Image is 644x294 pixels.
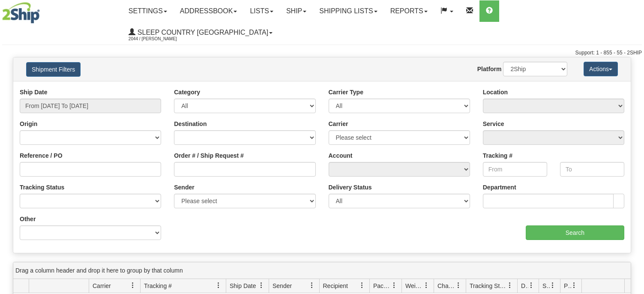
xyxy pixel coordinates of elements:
label: Tracking Status [20,183,64,192]
label: Delivery Status [329,183,372,192]
span: Carrier [93,282,111,290]
a: Ship Date filter column settings [254,278,269,293]
label: Reference / PO [20,151,63,160]
a: Recipient filter column settings [355,278,369,293]
label: Service [483,120,504,128]
label: Account [329,151,353,160]
div: grid grouping header [13,262,631,279]
label: Category [174,88,200,96]
a: Tracking # filter column settings [211,278,226,293]
label: Platform [477,65,502,73]
span: Tracking # [144,282,172,290]
a: Packages filter column settings [387,278,401,293]
span: Packages [373,282,391,290]
label: Origin [20,120,37,128]
span: Weight [405,282,423,290]
span: Sleep Country [GEOGRAPHIC_DATA] [135,29,268,36]
a: Reports [384,0,434,22]
a: Sender filter column settings [305,278,319,293]
span: 2044 / [PERSON_NAME] [129,35,193,43]
a: Weight filter column settings [419,278,434,293]
button: Actions [584,62,618,76]
span: Pickup Status [564,282,571,290]
a: Charge filter column settings [451,278,466,293]
label: Tracking # [483,151,512,160]
a: Sleep Country [GEOGRAPHIC_DATA] 2044 / [PERSON_NAME] [122,22,279,43]
span: Ship Date [230,282,256,290]
a: Shipment Issues filter column settings [545,278,560,293]
span: Recipient [323,282,348,290]
input: From [483,162,547,177]
a: Delivery Status filter column settings [524,278,539,293]
div: Support: 1 - 855 - 55 - 2SHIP [2,49,642,57]
a: Tracking Status filter column settings [503,278,517,293]
input: To [560,162,624,177]
label: Destination [174,120,207,128]
span: Delivery Status [521,282,528,290]
a: Carrier filter column settings [126,278,140,293]
span: Charge [437,282,455,290]
iframe: chat widget [624,103,643,191]
a: Lists [243,0,279,22]
label: Carrier Type [329,88,363,96]
span: Sender [273,282,292,290]
a: Shipping lists [313,0,383,22]
a: Ship [280,0,313,22]
a: Settings [122,0,174,22]
button: Shipment Filters [26,62,81,77]
input: Search [526,225,624,240]
label: Other [20,215,36,223]
label: Location [483,88,508,96]
label: Ship Date [20,88,48,96]
span: Shipment Issues [542,282,550,290]
label: Department [483,183,516,192]
label: Carrier [329,120,348,128]
span: Tracking Status [470,282,507,290]
a: Pickup Status filter column settings [567,278,581,293]
img: logo2044.jpg [2,2,40,24]
label: Order # / Ship Request # [174,151,244,160]
a: Addressbook [174,0,244,22]
label: Sender [174,183,194,192]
